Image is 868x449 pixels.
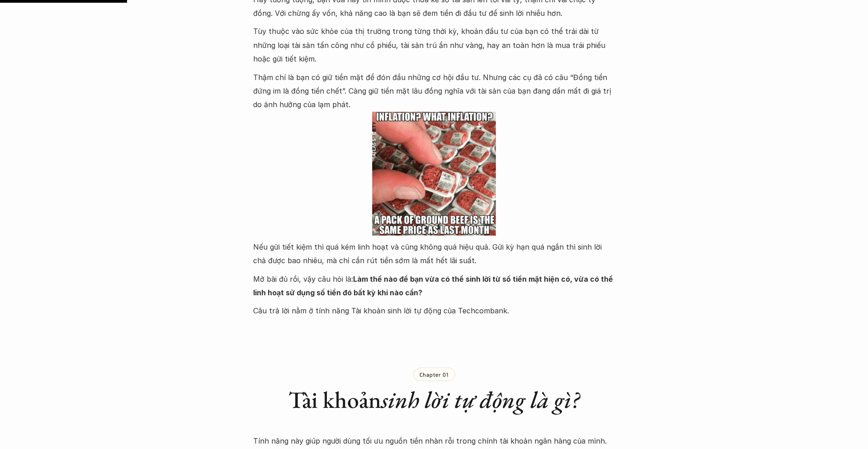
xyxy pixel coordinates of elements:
[253,272,615,300] p: Mở bài đủ rồi, vậy câu hỏi là:
[253,240,615,268] p: Nếu gửi tiết kiệm thì quá kém linh hoạt và cũng không quá hiệu quả. Gửi kỳ hạn quá ngắn thì sinh ...
[253,71,615,112] p: Thậm chí là bạn có giữ tiền mặt để đón đầu những cơ hội đầu tư. Nhưng các cụ đã có câu “Đồng tiền...
[381,384,580,415] em: sinh lời tự động là gì?
[420,371,449,378] p: Chapter 01
[253,274,615,297] strong: Làm thế nào để bạn vừa có thể sinh lời từ số tiền mặt hiện có, vừa có thể linh hoạt sử dụng số ti...
[253,304,615,317] p: Câu trả lời nằm ở tính năng Tài khoản sinh lời tự động của Techcombank.
[253,24,615,66] p: Tùy thuộc vào sức khỏe của thị trường trong từng thời kỳ, khoản đầu tư của bạn có thể trải dài từ...
[253,386,615,414] h2: Tài khoản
